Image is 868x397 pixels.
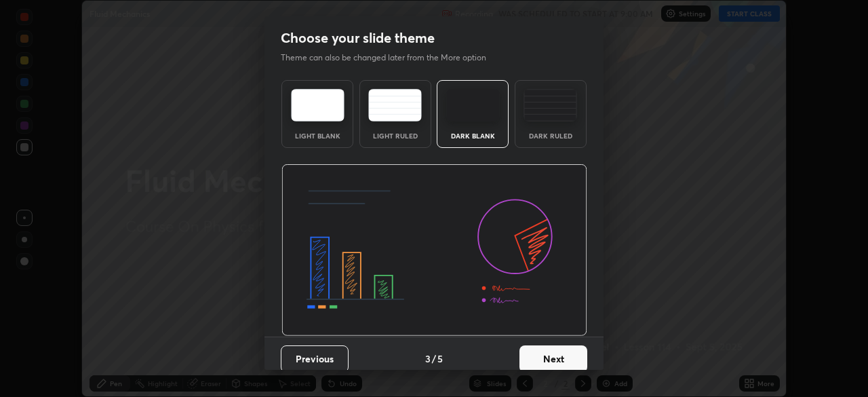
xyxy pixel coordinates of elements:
img: darkTheme.f0cc69e5.svg [446,89,500,121]
h4: 3 [425,352,431,366]
button: Next [519,345,587,373]
button: Previous [281,345,349,373]
p: Theme can also be changed later from the More option [281,52,500,64]
img: lightRuledTheme.5fabf969.svg [368,89,422,121]
h4: 5 [437,352,443,366]
div: Dark Ruled [524,132,578,139]
h2: Choose your slide theme [281,29,435,47]
img: darkRuledTheme.de295e13.svg [524,89,577,121]
img: darkThemeBanner.d06ce4a2.svg [281,164,587,337]
div: Light Blank [290,132,344,139]
div: Dark Blank [446,132,500,139]
img: lightTheme.e5ed3b09.svg [291,89,344,121]
h4: / [432,352,436,366]
div: Light Ruled [368,132,422,139]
